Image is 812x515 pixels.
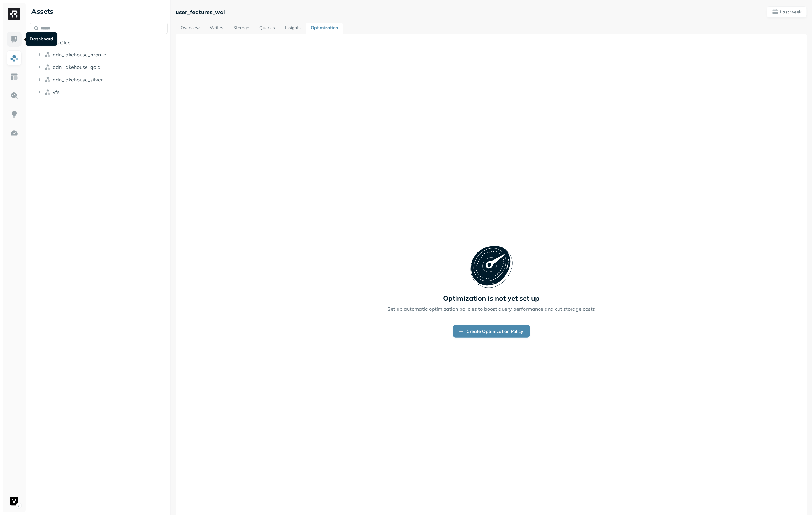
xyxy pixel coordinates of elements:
[26,32,57,46] div: Dashboard
[46,39,71,46] span: AWS Glue
[53,89,60,95] span: vfs
[45,89,51,95] img: namespace
[254,23,280,34] a: Queries
[10,129,18,137] img: Optimization
[443,294,540,303] p: Optimization is not yet set up
[45,51,51,58] img: namespace
[228,23,254,34] a: Storage
[53,76,103,83] span: adn_lakehouse_silver
[10,54,18,62] img: Assets
[453,325,530,338] a: Create Optimization Policy
[36,62,168,72] button: adn_lakehouse_gold
[36,75,168,85] button: adn_lakehouse_silver
[53,51,106,58] span: adn_lakehouse_bronze
[53,64,101,70] span: adn_lakehouse_gold
[280,23,306,34] a: Insights
[30,6,168,16] div: Assets
[10,497,18,506] img: Voodoo
[176,8,225,16] p: user_features_wal
[176,23,205,34] a: Overview
[45,76,51,83] img: namespace
[36,87,168,97] button: vfs
[780,9,802,15] p: Last week
[8,8,20,20] img: Ryft
[30,38,168,48] button: AWS Glue
[388,305,595,313] p: Set up automatic optimization policies to boost query performance and cut storage costs
[10,110,18,118] img: Insights
[767,6,807,18] button: Last week
[10,91,18,100] img: Query Explorer
[205,23,228,34] a: Writes
[10,35,18,43] img: Dashboard
[36,49,168,60] button: adn_lakehouse_bronze
[306,23,343,34] a: Optimization
[45,64,51,70] img: namespace
[10,73,18,81] img: Asset Explorer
